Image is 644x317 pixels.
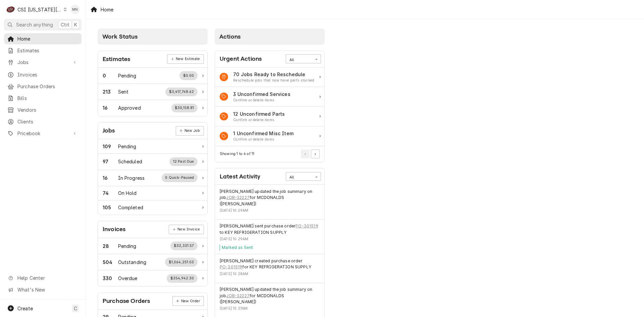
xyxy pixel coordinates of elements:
div: CSI [US_STATE][GEOGRAPHIC_DATA] [17,6,62,13]
div: Action Item Suggestion [233,137,293,142]
div: Card Link Button [172,296,204,306]
div: Event Timestamp [220,208,320,213]
div: Card: Jobs [98,122,208,215]
a: Work Status [98,154,207,170]
div: Work Status Title [118,204,143,211]
div: Card Header [98,221,207,238]
a: Go to What's New [4,284,82,295]
div: Card Link Button [167,54,204,64]
a: Go to Help Center [4,272,82,283]
div: Work Status Title [118,275,138,282]
a: Home [4,33,82,44]
a: PO-301519 [296,223,318,229]
div: Work Status Count [103,259,118,266]
a: Work Status [98,170,207,186]
div: Card Title [103,55,130,64]
a: Bills [4,93,82,104]
span: Vendors [17,106,78,113]
div: Card: Estimates [98,51,208,116]
div: Event Message [220,245,320,251]
div: Card Header [215,51,324,67]
div: Work Status Supplemental Data [167,274,198,283]
span: Help Center [17,274,77,281]
span: Ctrl [61,21,69,28]
span: Invoices [17,71,78,78]
span: C [74,305,77,312]
a: JOB-32227 [226,293,249,299]
div: Event Details [220,189,320,216]
a: Action Item [215,67,324,87]
div: Work Status Count [103,88,118,95]
div: Work Status Supplemental Data [171,104,198,112]
div: Action Item Title [233,130,293,137]
div: Work Status Count [103,104,118,111]
div: Card Footer: Pagination [215,146,324,162]
div: Event Timestamp [220,271,320,277]
div: Work Status Supplemental Data [165,258,198,266]
div: Event Details [220,258,320,279]
div: Work Status Supplemental Data [179,71,198,80]
div: Card Data [98,68,207,116]
div: Card Header [98,122,207,139]
div: Work Status Title [118,88,129,95]
div: Work Status Title [118,158,142,165]
div: Card: Urgent Actions [215,51,325,162]
a: Go to Pricebook [4,128,82,139]
span: Estimates [17,47,78,54]
div: Card Header [98,51,207,68]
div: Card Title [103,126,115,135]
a: Work Status [98,254,207,270]
div: Work Status Title [118,143,137,150]
a: Action Item [215,87,324,107]
a: Invoices [4,69,82,80]
a: Work Status [98,139,207,154]
div: Action Item Title [233,91,290,98]
div: Event String [220,258,320,270]
span: Bills [17,95,78,102]
a: Purchase Orders [4,81,82,92]
div: C [6,5,15,14]
div: Work Status [98,100,207,116]
a: Action Item [215,107,324,126]
span: K [74,21,77,28]
div: Work Status Count [103,243,118,250]
div: Card Data [215,67,324,146]
button: Go to Previous Page [301,150,310,158]
div: All [289,175,309,180]
span: Home [17,35,78,42]
div: Work Status Title [118,104,141,111]
div: Event Details [220,223,320,251]
div: Event Timestamp [220,306,320,311]
div: Work Status Count [103,275,118,282]
div: All [289,57,309,63]
span: Create [17,306,33,311]
div: CSI Kansas City's Avatar [6,5,15,14]
span: Clients [17,118,78,125]
button: Go to Next Page [311,150,320,158]
span: Actions [219,33,240,40]
span: Jobs [17,59,68,66]
div: Card Data Filter Control [286,172,321,181]
div: Card Title [220,54,262,63]
a: Work Status [98,68,207,84]
a: Work Status [98,186,207,201]
div: Card Link Button [169,225,204,234]
div: Event [215,185,324,220]
a: Clients [4,116,82,127]
div: Event [215,220,324,255]
a: New Estimate [167,54,204,64]
div: Work Status Title [118,190,137,197]
div: Work Status [98,84,207,100]
a: Work Status [98,238,207,254]
div: Work Status Count [103,174,118,181]
div: Card Data [98,238,207,286]
a: Action Item [215,126,324,146]
div: Card Column Header [215,29,325,45]
div: Action Item Title [233,110,285,117]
